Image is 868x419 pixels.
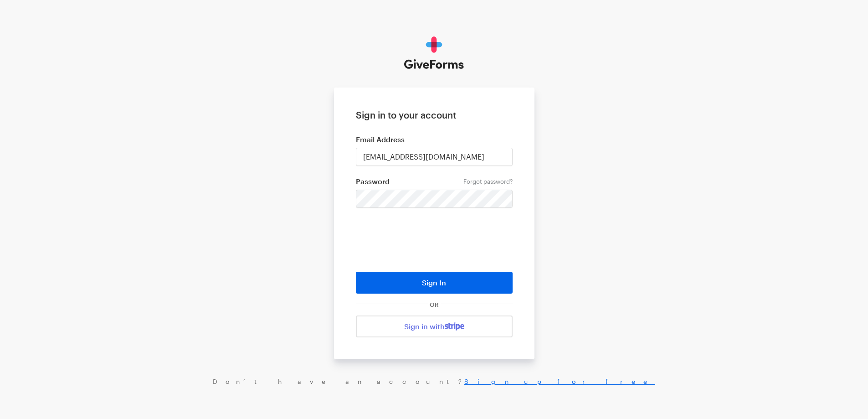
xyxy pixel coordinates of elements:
div: Don’t have an account? [9,378,859,386]
button: Sign In [356,272,513,294]
a: Sign in with [356,316,513,337]
a: Sign up for free [464,378,655,385]
label: Email Address [356,135,513,144]
img: GiveForms [404,36,464,69]
span: OR [428,301,441,308]
label: Password [356,177,513,186]
a: Forgot password? [463,178,513,185]
iframe: reCAPTCHA [365,222,503,257]
img: stripe-07469f1003232ad58a8838275b02f7af1ac9ba95304e10fa954b414cd571f63b.svg [445,322,464,331]
h1: Sign in to your account [356,109,513,120]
